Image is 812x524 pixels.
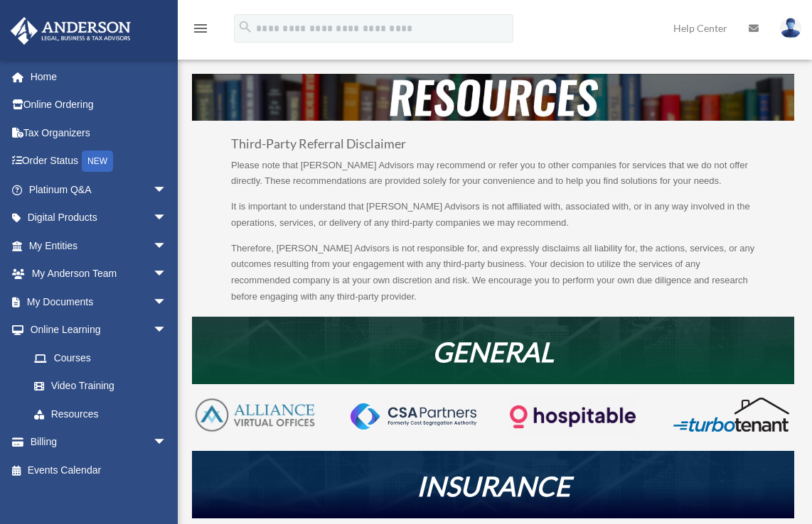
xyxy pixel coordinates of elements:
span: arrow_drop_down [153,316,181,345]
a: Platinum Q&Aarrow_drop_down [10,175,188,204]
a: Digital Productsarrow_drop_down [10,204,188,232]
a: Video Training [20,372,188,400]
p: Therefore, [PERSON_NAME] Advisors is not responsible for, and expressly disclaims all liability f... [231,241,755,305]
i: search [237,19,253,35]
img: resources-header [192,74,794,121]
a: My Entitiesarrow_drop_down [10,231,188,260]
span: arrow_drop_down [153,204,181,233]
img: AVO-logo-1-color [192,396,318,434]
a: My Documentsarrow_drop_down [10,288,188,316]
a: Order StatusNEW [10,147,188,176]
span: arrow_drop_down [153,175,181,204]
h3: Third-Party Referral Disclaimer [231,138,755,158]
p: It is important to understand that [PERSON_NAME] Advisors is not affiliated with, associated with... [231,199,755,241]
a: Courses [20,344,188,372]
a: Billingarrow_drop_down [10,428,188,457]
a: Tax Organizers [10,119,188,147]
img: Logo-transparent-dark [510,396,636,437]
span: arrow_drop_down [153,428,181,457]
i: menu [192,20,209,37]
a: My Anderson Teamarrow_drop_down [10,260,188,288]
em: GENERAL [432,335,554,368]
span: arrow_drop_down [153,288,181,317]
img: turbotenant [668,396,794,433]
span: arrow_drop_down [153,260,181,289]
a: Events Calendar [10,456,188,484]
img: User Pic [780,18,801,38]
div: NEW [82,151,113,172]
em: INSURANCE [417,469,570,502]
span: arrow_drop_down [153,231,181,261]
img: CSA-partners-Formerly-Cost-Segregation-Authority [351,403,476,429]
p: Please note that [PERSON_NAME] Advisors may recommend or refer you to other companies for service... [231,158,755,200]
a: Online Learningarrow_drop_down [10,316,188,344]
a: Online Ordering [10,91,188,119]
a: menu [192,25,209,37]
a: Resources [20,400,181,428]
img: Anderson Advisors Platinum Portal [6,17,135,45]
a: Home [10,62,188,91]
